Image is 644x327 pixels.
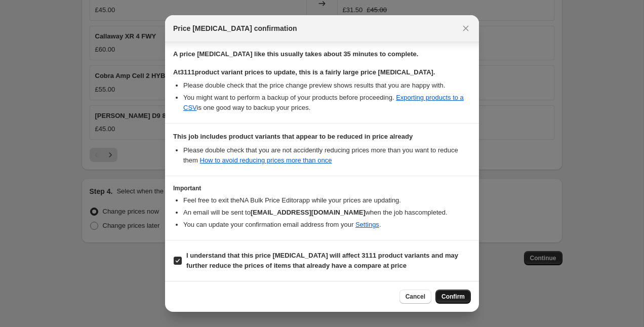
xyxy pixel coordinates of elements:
a: How to avoid reducing prices more than once [200,156,332,164]
span: Cancel [406,293,425,301]
button: Cancel [399,290,431,304]
button: Close [459,21,473,35]
h3: Important [173,184,471,192]
li: You might want to perform a backup of your products before proceeding. is one good way to backup ... [183,93,471,113]
b: A price [MEDICAL_DATA] like this usually takes about 35 minutes to complete. [173,50,418,58]
a: Exporting products to a CSV [183,94,464,111]
b: At 3111 product variant prices to update, this is a fairly large price [MEDICAL_DATA]. [173,68,435,76]
b: I understand that this price [MEDICAL_DATA] will affect 3111 product variants and may further red... [186,252,458,269]
b: This job includes product variants that appear to be reduced in price already [173,133,413,140]
li: You can update your confirmation email address from your . [183,220,471,230]
span: Price [MEDICAL_DATA] confirmation [173,23,297,33]
button: Confirm [435,290,471,304]
span: Confirm [441,293,465,301]
li: Please double check that the price change preview shows results that you are happy with. [183,80,471,91]
li: Please double check that you are not accidently reducing prices more than you want to reduce them [183,145,471,166]
li: Feel free to exit the NA Bulk Price Editor app while your prices are updating. [183,195,471,206]
li: An email will be sent to when the job has completed . [183,208,471,218]
b: [EMAIL_ADDRESS][DOMAIN_NAME] [251,209,366,216]
a: Settings [355,221,379,228]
